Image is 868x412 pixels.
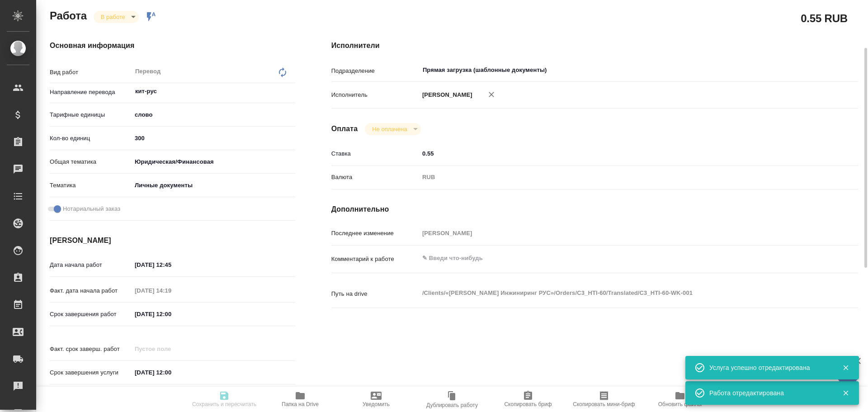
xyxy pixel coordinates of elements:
p: Дата начала работ [50,260,132,270]
h4: Основная информация [50,40,295,51]
div: Работа отредактирована [709,388,829,398]
h2: 0.55 RUB [801,10,848,26]
p: Последнее изменение [331,229,419,238]
p: Исполнитель [331,90,419,99]
button: Open [809,69,811,71]
input: ✎ Введи что-нибудь [132,132,295,145]
p: Направление перевода [50,88,132,97]
button: Скопировать бриф [490,387,566,412]
button: Open [290,90,292,92]
div: слово [132,107,295,123]
button: Сохранить и пересчитать [186,387,262,412]
p: Тарифные единицы [50,110,132,119]
span: Сохранить и пересчитать [192,401,256,407]
h4: Исполнители [331,40,858,51]
button: Закрыть [836,389,855,397]
p: Комментарий к работе [331,255,419,264]
button: Закрыть [836,364,855,372]
input: ✎ Введи что-нибудь [132,308,211,321]
span: Обновить файлы [658,401,702,407]
input: ✎ Введи что-нибудь [132,366,211,379]
p: Срок завершения услуги [50,368,132,377]
p: Тематика [50,181,132,190]
button: В работе [98,13,128,21]
p: Срок завершения работ [50,310,132,319]
span: Дублировать работу [426,402,478,408]
span: Скопировать бриф [504,401,552,407]
span: Скопировать мини-бриф [573,401,635,407]
div: Услуга успешно отредактирована [709,363,829,372]
button: Дублировать работу [414,387,490,412]
div: В работе [365,123,420,135]
h4: Оплата [331,123,358,134]
p: Подразделение [331,66,419,76]
h4: [PERSON_NAME] [50,235,295,246]
div: В работе [94,11,139,23]
input: ✎ Введи что-нибудь [419,147,814,160]
div: RUB [419,170,814,185]
p: Факт. дата начала работ [50,286,132,295]
div: Личные документы [132,178,295,193]
button: Уведомить [338,387,414,412]
p: Ставка [331,149,419,158]
p: Вид работ [50,68,132,77]
textarea: /Clients/«[PERSON_NAME] Инжиниринг РУС»/Orders/C3_HTI-60/Translated/C3_HTI-60-WK-001 [419,285,814,301]
p: Факт. срок заверш. работ [50,345,132,354]
p: Путь на drive [331,289,419,298]
input: Пустое поле [132,342,211,355]
button: Удалить исполнителя [481,85,501,104]
button: Не оплачена [369,125,410,133]
span: Нотариальный заказ [63,204,120,213]
h4: Дополнительно [331,204,858,215]
input: Пустое поле [132,284,211,297]
p: [PERSON_NAME] [419,90,472,99]
div: Юридическая/Финансовая [132,154,295,170]
input: ✎ Введи что-нибудь [132,258,211,271]
input: Пустое поле [419,227,814,240]
button: Папка на Drive [262,387,338,412]
span: Папка на Drive [282,401,319,407]
h2: Работа [50,7,87,23]
p: Валюта [331,173,419,182]
span: Уведомить [363,401,390,407]
p: Кол-во единиц [50,134,132,143]
p: Общая тематика [50,157,132,166]
button: Обновить файлы [642,387,718,412]
button: Скопировать мини-бриф [566,387,642,412]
